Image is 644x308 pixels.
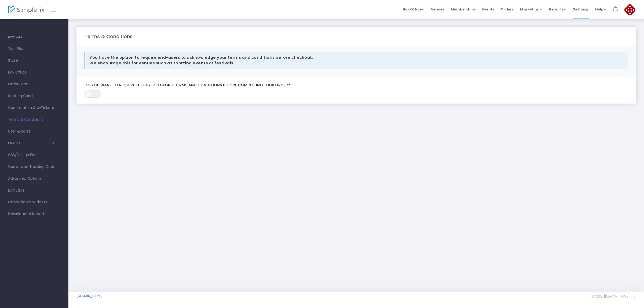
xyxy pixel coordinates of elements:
[8,163,60,170] span: Conversion Tracking Code
[8,93,60,100] span: Seating Chart
[8,175,60,182] span: Advanced Options
[431,2,444,16] span: Venues
[8,104,60,111] span: Confirmation & e-Tickets
[8,69,60,76] span: Box Office
[482,2,494,16] span: Events
[573,2,589,16] span: Settings
[451,2,476,16] span: Memberships
[591,294,636,299] span: © 2025 [DOMAIN_NAME] Inc.
[501,2,514,16] span: Orders
[7,32,61,43] h4: SETTINGS
[8,81,60,88] span: Order Form
[8,128,60,135] span: User & Roles
[85,83,628,88] label: Do you want to require the buyer to agree terms and conditions before completing their order?
[85,33,133,40] m-panel-title: Terms & Conditions
[8,187,60,194] span: Edit Label
[403,7,425,12] span: Box Office
[8,57,60,64] span: Store
[520,7,543,12] span: Marketing
[76,294,103,298] a: [DOMAIN_NAME]
[8,199,60,206] span: Embeddable Widgets
[8,45,60,52] span: Your Plan
[8,116,60,123] span: Terms & Conditions
[8,141,54,145] button: Plugins
[8,152,60,159] span: CSS/Design Edits
[85,52,628,69] div: You have the option to require end-users to acknowledge your terms and conditions before checkout...
[8,211,60,218] span: Downloaded Reports
[595,7,606,12] span: Help
[549,7,566,12] span: Reports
